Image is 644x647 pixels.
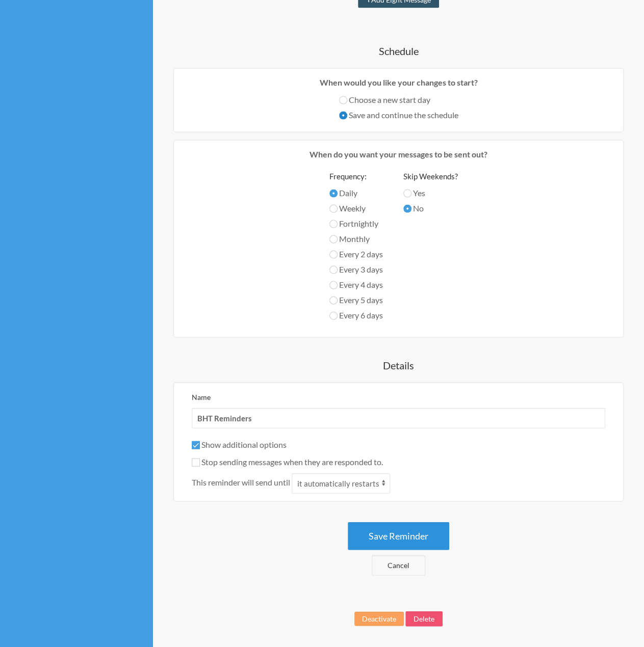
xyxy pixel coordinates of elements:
label: Skip Weekends? [403,170,458,182]
input: Stop sending messages when they are responded to. [192,458,200,466]
input: No [403,204,411,212]
label: Name [192,392,211,401]
button: Deactivate [354,611,404,626]
a: Cancel [372,555,425,575]
input: We suggest a 2 to 4 word name [192,408,605,428]
label: Fortnightly [329,217,383,229]
p: When would you like your changes to start? [182,76,615,88]
input: Choose a new start day [339,96,347,104]
label: Show additional options [192,439,287,449]
label: Every 5 days [329,293,383,306]
label: Every 2 days [329,248,383,260]
label: Weekly [329,202,383,214]
input: Fortnightly [329,220,338,228]
button: Delete [405,611,443,626]
label: Daily [329,186,383,199]
input: Daily [329,189,338,197]
p: When do you want your messages to be sent out? [182,148,615,160]
label: No [403,202,458,214]
input: Save and continue the schedule [339,111,347,119]
input: Every 6 days [329,311,338,319]
label: Frequency: [329,170,383,182]
input: Every 2 days [329,250,338,258]
button: Save Reminder [348,522,449,550]
label: Choose a new start day [339,93,458,105]
label: Every 4 days [329,278,383,290]
input: Monthly [329,235,338,243]
label: Monthly [329,232,383,245]
input: Weekly [329,204,338,212]
label: Yes [403,186,458,199]
input: Show additional options [192,441,200,449]
label: Stop sending messages when they are responded to. [192,456,383,466]
input: Every 5 days [329,296,338,304]
label: Every 6 days [329,309,383,321]
h4: Details [173,358,624,372]
input: Yes [403,189,411,197]
span: This reminder will send until [192,476,290,488]
h4: Schedule [173,43,624,58]
label: Every 3 days [329,263,383,275]
input: Every 4 days [329,281,338,289]
label: Save and continue the schedule [339,109,458,121]
input: Every 3 days [329,265,338,274]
